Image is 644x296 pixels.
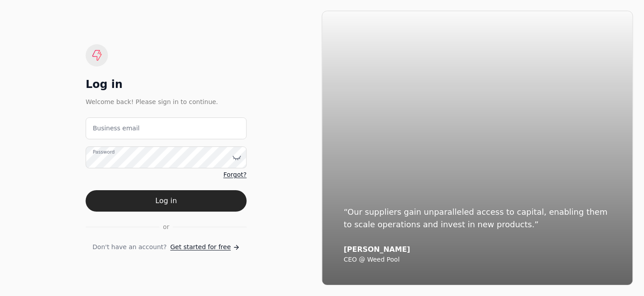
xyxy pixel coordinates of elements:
[343,206,611,231] div: “Our suppliers gain unparalleled access to capital, enabling them to scale operations and invest ...
[85,190,246,212] button: Log in
[93,149,114,156] label: Password
[170,242,231,252] span: Get started for free
[85,77,246,92] div: Log in
[93,124,140,133] label: Business email
[170,242,240,252] a: Get started for free
[223,170,246,179] a: Forgot?
[343,245,611,254] div: [PERSON_NAME]
[343,256,611,264] div: CEO @ Weed Pool
[85,97,246,107] div: Welcome back! Please sign in to continue.
[163,222,169,232] span: or
[93,242,167,252] span: Don't have an account?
